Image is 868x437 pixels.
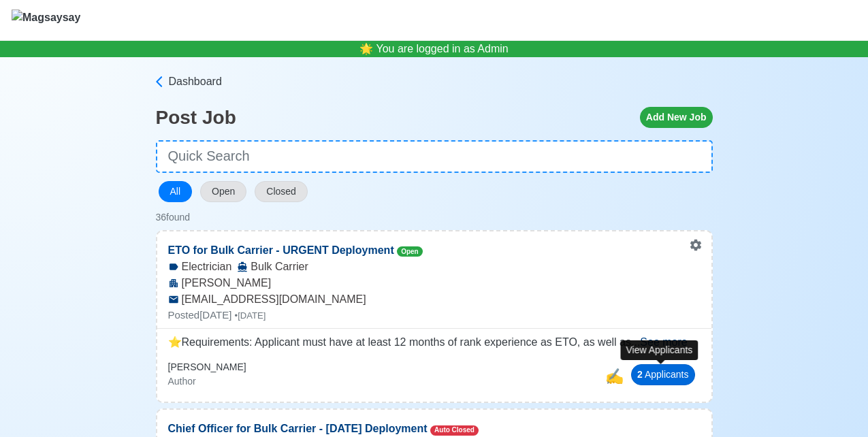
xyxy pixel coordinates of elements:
div: View Applicants [621,340,698,360]
span: ⭐️Requirements: Applicant must have at least 12 months of rank experience as ETO, as well as [168,336,631,348]
img: Magsaysay [12,10,80,34]
button: Magsaysay [11,1,81,40]
p: ETO for Bulk Carrier - URGENT Deployment [157,231,434,259]
div: 36 found [156,210,713,225]
div: [PERSON_NAME] [157,275,711,291]
span: Auto Closed [430,425,479,436]
button: Open [200,181,246,202]
span: Electrician [182,259,232,275]
span: copy [605,368,624,385]
div: [EMAIL_ADDRESS][DOMAIN_NAME] [157,291,711,308]
button: Closed [255,181,308,202]
small: Author [168,376,196,387]
span: Dashboard [169,74,222,90]
div: Bulk Carrier [237,259,308,275]
a: Dashboard [152,74,713,90]
div: Posted [DATE] [157,308,711,323]
p: Chief Officer for Bulk Carrier - [DATE] Deployment [157,410,489,437]
input: Quick Search [156,140,713,173]
h6: [PERSON_NAME] [168,361,246,373]
span: 2 [637,369,643,380]
h3: Post Job [156,106,236,129]
button: 2 Applicants [631,364,695,385]
button: copy [602,361,626,391]
button: Add New Job [640,107,713,128]
small: • [DATE] [235,310,266,321]
span: bell [356,38,376,59]
span: Open [397,246,423,257]
button: All [159,181,193,202]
